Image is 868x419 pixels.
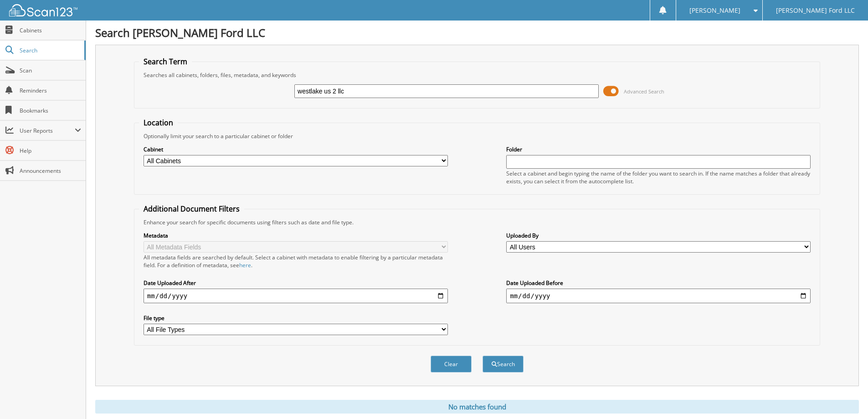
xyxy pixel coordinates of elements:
[20,87,81,94] span: Reminders
[95,400,859,414] div: No matches found
[689,8,740,13] span: [PERSON_NAME]
[139,71,815,79] div: Searches all cabinets, folders, files, metadata, and keywords
[144,279,448,287] label: Date Uploaded After
[483,356,524,372] button: Search
[20,26,81,34] span: Cabinets
[776,8,855,13] span: [PERSON_NAME] Ford LLC
[506,279,811,287] label: Date Uploaded Before
[624,88,664,95] span: Advanced Search
[20,67,81,74] span: Scan
[144,314,448,322] label: File type
[144,232,448,239] label: Metadata
[506,145,811,153] label: Folder
[139,57,192,67] legend: Search Term
[20,147,81,155] span: Help
[20,167,81,175] span: Announcements
[506,289,811,303] input: end
[239,261,251,269] a: here
[95,25,859,40] h1: Search [PERSON_NAME] Ford LLC
[139,218,815,226] div: Enhance your search for specific documents using filters such as date and file type.
[139,132,815,140] div: Optionally limit your search to a particular cabinet or folder
[139,118,178,128] legend: Location
[20,107,81,114] span: Bookmarks
[139,204,244,214] legend: Additional Document Filters
[431,356,472,372] button: Clear
[20,127,75,134] span: User Reports
[506,232,811,239] label: Uploaded By
[144,145,448,153] label: Cabinet
[20,47,80,54] span: Search
[144,253,448,269] div: All metadata fields are searched by default. Select a cabinet with metadata to enable filtering b...
[9,4,77,16] img: scan123-logo-white.svg
[506,170,811,185] div: Select a cabinet and begin typing the name of the folder you want to search in. If the name match...
[144,289,448,303] input: start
